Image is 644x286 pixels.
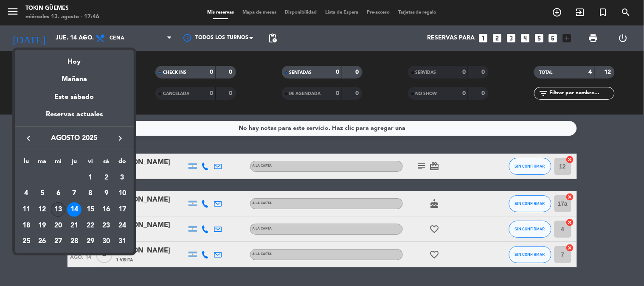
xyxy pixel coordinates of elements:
[98,185,115,202] td: 9 de agosto de 2025
[51,219,65,233] div: 20
[114,233,130,250] td: 31 de agosto de 2025
[66,202,82,218] td: 14 de agosto de 2025
[99,202,113,217] div: 16
[99,219,113,233] div: 23
[18,218,34,234] td: 18 de agosto de 2025
[34,185,51,202] td: 5 de agosto de 2025
[115,133,125,143] i: keyboard_arrow_right
[19,234,34,249] div: 25
[19,186,34,201] div: 4
[115,171,129,185] div: 3
[50,202,66,218] td: 13 de agosto de 2025
[99,186,113,201] div: 9
[19,202,34,217] div: 11
[82,218,98,234] td: 22 de agosto de 2025
[50,218,66,234] td: 20 de agosto de 2025
[83,186,98,201] div: 8
[50,233,66,250] td: 27 de agosto de 2025
[18,157,34,170] th: lunes
[83,219,98,233] div: 22
[82,233,98,250] td: 29 de agosto de 2025
[82,185,98,202] td: 8 de agosto de 2025
[115,202,129,217] div: 17
[82,157,98,170] th: viernes
[34,157,51,170] th: martes
[21,133,36,144] button: keyboard_arrow_left
[35,202,50,217] div: 12
[99,234,113,249] div: 30
[15,67,134,85] div: Mañana
[67,219,82,233] div: 21
[82,170,98,186] td: 1 de agosto de 2025
[34,202,51,218] td: 12 de agosto de 2025
[114,185,130,202] td: 10 de agosto de 2025
[83,202,98,217] div: 15
[98,233,115,250] td: 30 de agosto de 2025
[66,157,82,170] th: jueves
[114,218,130,234] td: 24 de agosto de 2025
[34,233,51,250] td: 26 de agosto de 2025
[99,171,113,185] div: 2
[36,133,112,144] span: agosto 2025
[18,170,82,186] td: AGO.
[15,109,134,126] div: Reservas actuales
[15,85,134,109] div: Este sábado
[66,233,82,250] td: 28 de agosto de 2025
[18,233,34,250] td: 25 de agosto de 2025
[67,202,82,217] div: 14
[35,234,50,249] div: 26
[98,170,115,186] td: 2 de agosto de 2025
[83,171,98,185] div: 1
[35,186,50,201] div: 5
[19,219,34,233] div: 18
[114,202,130,218] td: 17 de agosto de 2025
[23,133,34,143] i: keyboard_arrow_left
[115,234,129,249] div: 31
[50,185,66,202] td: 6 de agosto de 2025
[83,234,98,249] div: 29
[115,186,129,201] div: 10
[82,202,98,218] td: 15 de agosto de 2025
[18,185,34,202] td: 4 de agosto de 2025
[98,202,115,218] td: 16 de agosto de 2025
[66,218,82,234] td: 21 de agosto de 2025
[67,186,82,201] div: 7
[112,133,128,144] button: keyboard_arrow_right
[51,186,65,201] div: 6
[18,202,34,218] td: 11 de agosto de 2025
[50,157,66,170] th: miércoles
[98,157,115,170] th: sábado
[66,185,82,202] td: 7 de agosto de 2025
[67,234,82,249] div: 28
[51,202,65,217] div: 13
[98,218,115,234] td: 23 de agosto de 2025
[15,50,134,67] div: Hoy
[115,219,129,233] div: 24
[51,234,65,249] div: 27
[35,219,50,233] div: 19
[114,157,130,170] th: domingo
[114,170,130,186] td: 3 de agosto de 2025
[34,218,51,234] td: 19 de agosto de 2025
